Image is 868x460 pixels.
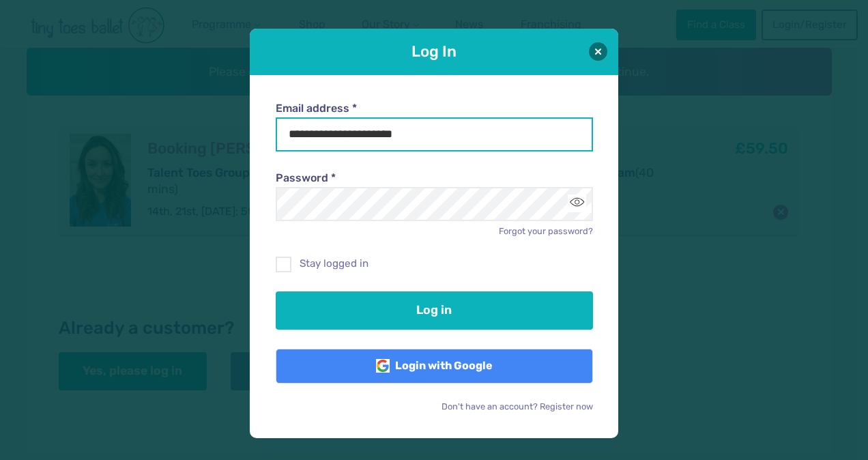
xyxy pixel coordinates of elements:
button: Toggle password visibility [568,195,586,213]
a: Login with Google [276,349,592,384]
h1: Log In [288,41,580,62]
a: Don't have an account? Register now [442,401,593,412]
label: Email address * [276,101,592,116]
a: Forgot your password? [499,226,593,236]
img: Google Logo [376,359,390,373]
label: Password * [276,171,592,186]
label: Stay logged in [276,257,592,271]
button: Log in [276,291,592,330]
